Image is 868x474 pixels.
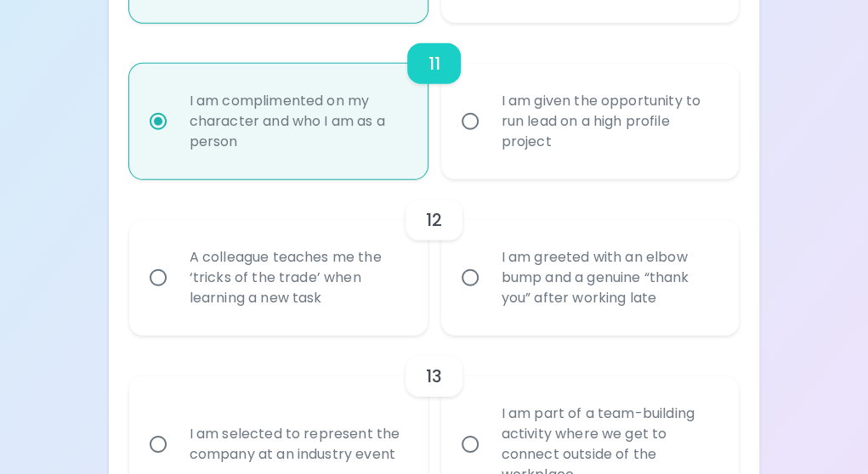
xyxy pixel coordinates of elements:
[426,363,442,390] h6: 13
[129,179,740,336] div: choice-group-check
[428,50,440,77] h6: 11
[488,227,730,329] div: I am greeted with an elbow bump and a genuine “thank you” after working late
[176,71,418,172] div: I am complimented on my character and who I am as a person
[488,71,730,172] div: I am given the opportunity to run lead on a high profile project
[426,206,442,234] h6: 12
[129,23,740,179] div: choice-group-check
[176,227,418,329] div: A colleague teaches me the ‘tricks of the trade’ when learning a new task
